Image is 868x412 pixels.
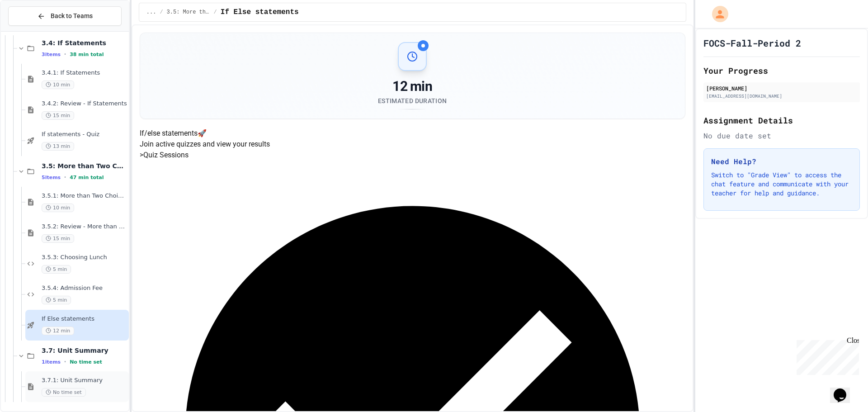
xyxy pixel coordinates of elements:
[793,336,859,375] iframe: chat widget
[42,254,127,261] span: 3.5.3: Choosing Lunch
[221,7,299,18] span: If Else statements
[4,4,62,57] div: Chat with us now!Close
[42,204,74,212] span: 10 min
[42,131,127,138] span: If statements - Quiz
[42,346,127,355] span: 3.7: Unit Summary
[42,142,74,151] span: 13 min
[378,78,447,95] div: 12 min
[42,81,74,89] span: 10 min
[42,377,127,384] span: 3.7.1: Unit Summary
[42,359,61,365] span: 1 items
[8,6,122,26] button: Back to Teams
[42,100,127,108] span: 3.4.2: Review - If Statements
[42,175,61,180] span: 5 items
[703,37,801,49] h1: FOCS-Fall-Period 2
[42,234,74,243] span: 15 min
[167,9,210,16] span: 3.5: More than Two Choices
[70,52,104,57] span: 38 min total
[42,192,127,200] span: 3.5.1: More than Two Choices
[42,388,86,397] span: No time set
[160,9,163,16] span: /
[42,39,127,47] span: 3.4: If Statements
[70,359,102,365] span: No time set
[42,265,71,274] span: 5 min
[146,9,156,16] span: ...
[706,84,857,92] div: [PERSON_NAME]
[42,315,127,323] span: If Else statements
[378,96,447,105] div: Estimated Duration
[42,223,127,231] span: 3.5.2: Review - More than Two Choices
[703,64,860,77] h2: Your Progress
[706,93,857,99] div: [EMAIL_ADDRESS][DOMAIN_NAME]
[70,175,104,180] span: 47 min total
[703,130,860,141] div: No due date set
[42,327,74,335] span: 12 min
[703,4,731,24] div: My Account
[42,284,127,292] span: 3.5.4: Admission Fee
[64,51,66,58] span: •
[703,114,860,127] h2: Assignment Details
[214,9,217,16] span: /
[64,174,66,181] span: •
[140,128,685,139] h4: If/else statements 🚀
[140,150,685,161] h5: > Quiz Sessions
[711,156,852,167] h3: Need Help?
[51,11,93,21] span: Back to Teams
[42,296,71,304] span: 5 min
[140,139,685,150] p: Join active quizzes and view your results
[42,52,61,57] span: 3 items
[711,170,852,198] p: Switch to "Grade View" to access the chat feature and communicate with your teacher for help and ...
[64,358,66,365] span: •
[42,111,74,120] span: 15 min
[830,376,859,403] iframe: chat widget
[42,162,127,170] span: 3.5: More than Two Choices
[42,69,127,77] span: 3.4.1: If Statements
